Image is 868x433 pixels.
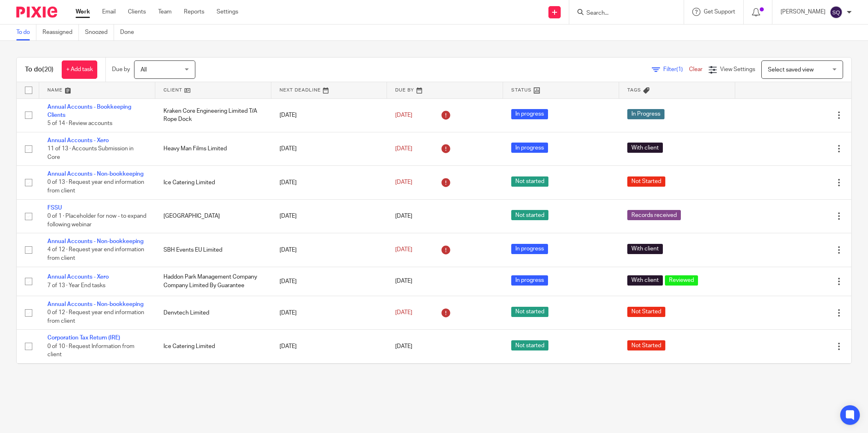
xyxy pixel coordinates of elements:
[120,25,140,40] a: Done
[395,344,412,349] span: [DATE]
[271,166,387,199] td: [DATE]
[586,10,659,17] input: Search
[511,109,548,119] span: In progress
[511,275,548,286] span: In progress
[627,244,663,254] span: With client
[511,244,548,254] span: In progress
[112,65,130,74] p: Due by
[781,8,825,16] p: [PERSON_NAME]
[47,274,109,280] a: Annual Accounts - Xero
[395,279,412,284] span: [DATE]
[155,166,271,199] td: Ice Catering Limited
[25,65,54,74] h1: To do
[395,180,412,185] span: [DATE]
[155,296,271,330] td: Denvtech Limited
[271,267,387,296] td: [DATE]
[627,210,681,220] span: Records received
[271,233,387,267] td: [DATE]
[627,307,665,317] span: Not Started
[47,104,131,118] a: Annual Accounts - Bookkeeping Clients
[47,121,112,126] span: 5 of 14 · Review accounts
[511,176,548,187] span: Not started
[627,88,641,92] span: Tags
[627,340,665,350] span: Not Started
[627,109,664,119] span: In Progress
[663,67,689,72] span: Filter
[271,98,387,132] td: [DATE]
[720,67,755,72] span: View Settings
[47,205,62,211] a: FSSU
[102,8,116,16] a: Email
[47,138,109,143] a: Annual Accounts - Xero
[47,335,120,341] a: Corporation Tax Return (IRE)
[42,66,54,73] span: (20)
[511,307,548,317] span: Not started
[768,67,814,73] span: Select saved view
[47,310,144,324] span: 0 of 12 · Request year end information from client
[47,146,134,160] span: 11 of 13 · Accounts Submission in Core
[76,8,90,16] a: Work
[184,8,204,16] a: Reports
[141,67,147,73] span: All
[47,213,146,228] span: 0 of 1 · Placeholder for now - to expand following webinar
[689,67,702,72] a: Clear
[47,301,143,307] a: Annual Accounts - Non-bookkeeping
[271,363,387,397] td: [DATE]
[676,67,683,72] span: (1)
[395,213,412,219] span: [DATE]
[271,296,387,330] td: [DATE]
[128,8,146,16] a: Clients
[16,7,57,18] img: Pixie
[155,363,271,397] td: HMCD Consulting Limited
[47,247,144,261] span: 4 of 12 · Request year end information from client
[395,247,412,253] span: [DATE]
[85,25,114,40] a: Snoozed
[155,330,271,363] td: Ice Catering Limited
[47,283,105,288] span: 7 of 13 · Year End tasks
[47,180,144,194] span: 0 of 13 · Request year end information from client
[155,233,271,267] td: SBH Events EU Limited
[155,267,271,296] td: Haddon Park Management Company Company Limited By Guarantee
[47,344,134,358] span: 0 of 10 · Request Information from client
[16,25,36,40] a: To do
[155,98,271,132] td: Kraken Core Engineering Limited T/A Rope Dock
[627,176,665,187] span: Not Started
[43,25,79,40] a: Reassigned
[511,340,548,350] span: Not started
[627,275,663,286] span: With client
[158,8,172,16] a: Team
[511,143,548,153] span: In progress
[155,199,271,233] td: [GEOGRAPHIC_DATA]
[830,6,843,19] img: svg%3E
[627,143,663,153] span: With client
[271,330,387,363] td: [DATE]
[217,8,238,16] a: Settings
[395,146,412,152] span: [DATE]
[47,171,143,177] a: Annual Accounts - Non-bookkeeping
[155,132,271,165] td: Heavy Man Films Limited
[395,112,412,118] span: [DATE]
[511,210,548,220] span: Not started
[47,239,143,244] a: Annual Accounts - Non-bookkeeping
[395,310,412,316] span: [DATE]
[271,199,387,233] td: [DATE]
[271,132,387,165] td: [DATE]
[704,9,735,15] span: Get Support
[62,60,97,79] a: + Add task
[665,275,698,286] span: Reviewed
